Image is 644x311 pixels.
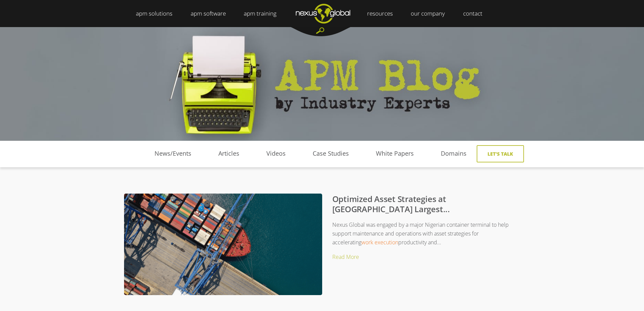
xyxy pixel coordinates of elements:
a: News/Events [141,149,205,159]
a: Optimized Asset Strategies at [GEOGRAPHIC_DATA] Largest... [332,193,450,215]
a: Case Studies [299,149,362,159]
p: Nexus Global was engaged by a major Nigerian container terminal to help support maintenance and o... [138,220,520,247]
a: Articles [205,149,253,159]
img: Optimized Asset Strategies at West Africa's Largest Container Terminal [124,194,322,311]
a: Let's Talk [477,145,524,162]
a: Read More [332,253,359,261]
a: Domains [427,149,480,159]
a: work execution [361,239,398,246]
a: White Papers [362,149,427,159]
div: Navigation Menu [130,141,480,170]
a: Videos [253,149,299,159]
